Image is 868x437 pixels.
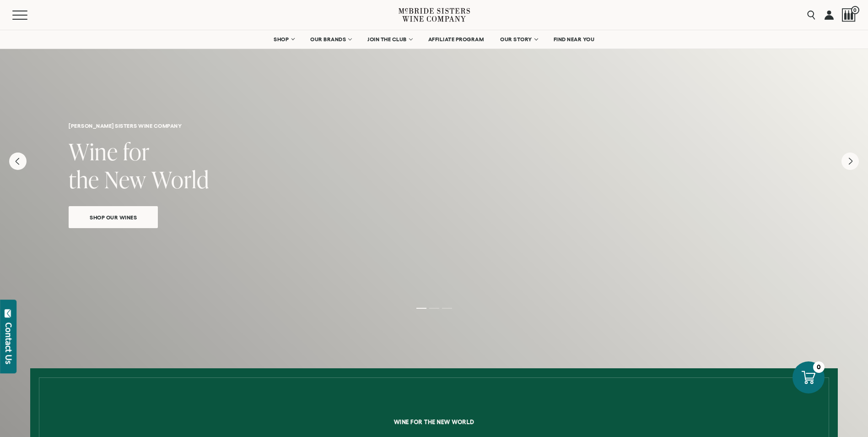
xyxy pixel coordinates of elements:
[69,206,158,228] a: Shop Our Wines
[74,212,153,223] span: Shop Our Wines
[851,6,859,14] span: 0
[69,123,799,129] h6: [PERSON_NAME] sisters wine company
[416,308,426,309] li: Page dot 1
[104,164,146,195] span: New
[429,308,439,309] li: Page dot 2
[442,308,452,309] li: Page dot 3
[422,30,490,49] a: AFFILIATE PROGRAM
[100,419,768,425] h6: Wine for the new world
[151,164,209,195] span: World
[494,30,543,49] a: OUR STORY
[500,36,532,43] span: OUR STORY
[274,36,289,43] span: SHOP
[310,36,346,43] span: OUR BRANDS
[304,30,357,49] a: OUR BRANDS
[123,136,150,167] span: for
[813,361,825,373] div: 0
[12,11,45,20] button: Mobile Menu Trigger
[4,322,13,364] div: Contact Us
[69,136,118,167] span: Wine
[268,30,300,49] a: SHOP
[361,30,418,49] a: JOIN THE CLUB
[367,36,407,43] span: JOIN THE CLUB
[69,164,99,195] span: the
[9,153,27,170] button: Previous
[428,36,484,43] span: AFFILIATE PROGRAM
[548,30,601,49] a: FIND NEAR YOU
[841,153,859,170] button: Next
[554,36,595,43] span: FIND NEAR YOU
